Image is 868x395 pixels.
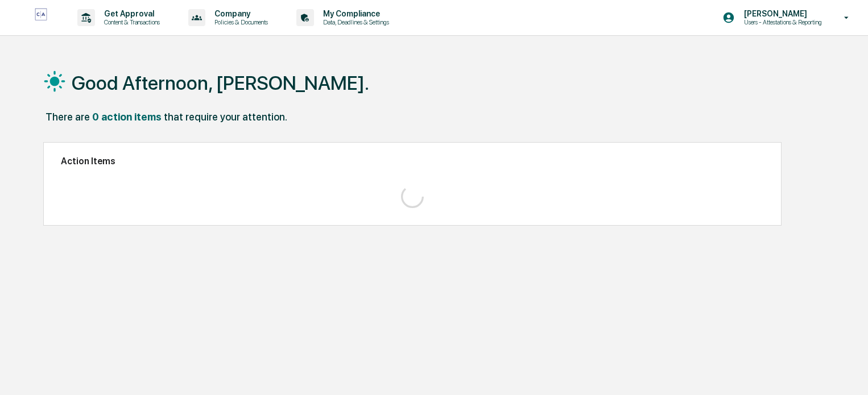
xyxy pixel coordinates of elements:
[205,9,274,18] p: Company
[314,18,395,26] p: Data, Deadlines & Settings
[95,18,166,26] p: Content & Transactions
[72,72,369,94] h1: Good Afternoon, [PERSON_NAME].
[205,18,274,26] p: Policies & Documents
[46,111,90,123] div: There are
[92,111,162,123] div: 0 action items
[735,9,828,18] p: [PERSON_NAME]
[61,156,764,167] h2: Action Items
[314,9,395,18] p: My Compliance
[95,9,166,18] p: Get Approval
[27,8,55,27] img: logo
[735,18,828,26] p: Users - Attestations & Reporting
[164,111,287,123] div: that require your attention.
